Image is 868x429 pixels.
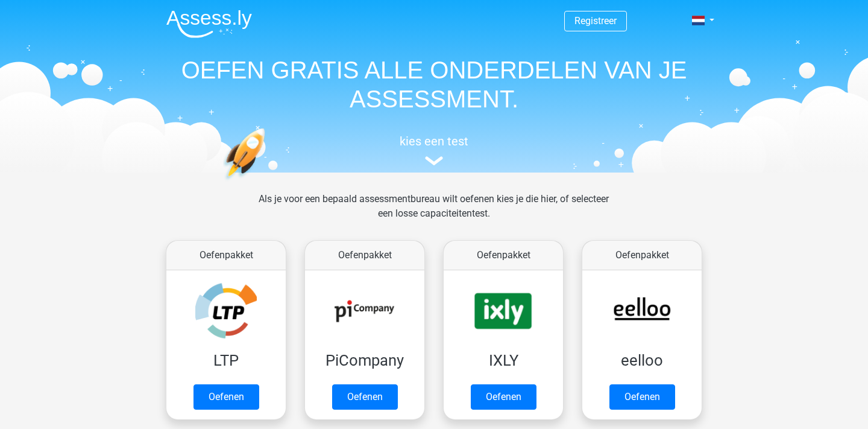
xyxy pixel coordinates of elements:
[166,10,252,38] img: Assessly
[425,156,443,165] img: assessment
[574,15,617,27] a: Registreer
[157,134,711,148] h5: kies een test
[332,384,398,410] a: Oefenen
[157,56,711,113] h1: OEFEN GRATIS ALLE ONDERDELEN VAN JE ASSESSMENT.
[157,134,711,166] a: kies een test
[193,384,259,410] a: Oefenen
[471,384,536,410] a: Oefenen
[609,384,675,410] a: Oefenen
[249,192,618,235] div: Als je voor een bepaald assessmentbureau wilt oefenen kies je die hier, of selecteer een losse ca...
[223,128,312,237] img: oefenen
